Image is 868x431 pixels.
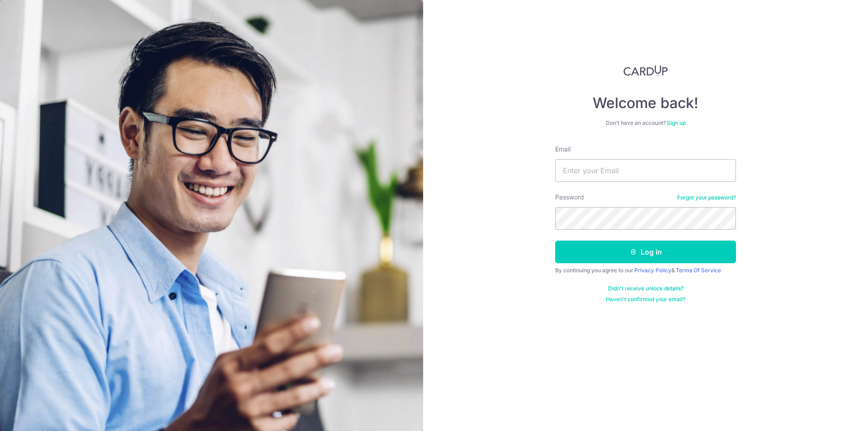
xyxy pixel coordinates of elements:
a: Privacy Policy [634,267,671,274]
button: Log in [555,241,736,263]
a: Didn't receive unlock details? [608,285,684,292]
a: Sign up [667,119,686,126]
a: Forgot your password? [677,194,736,201]
div: By continuing you agree to our & [555,267,736,274]
label: Email [555,145,571,154]
a: Terms Of Service [676,267,721,274]
input: Enter your Email [555,159,736,182]
label: Password [555,193,584,202]
a: Haven't confirmed your email? [606,296,685,303]
img: CardUp Logo [623,65,668,76]
h4: Welcome back! [555,94,736,112]
div: Don’t have an account? [555,119,736,127]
